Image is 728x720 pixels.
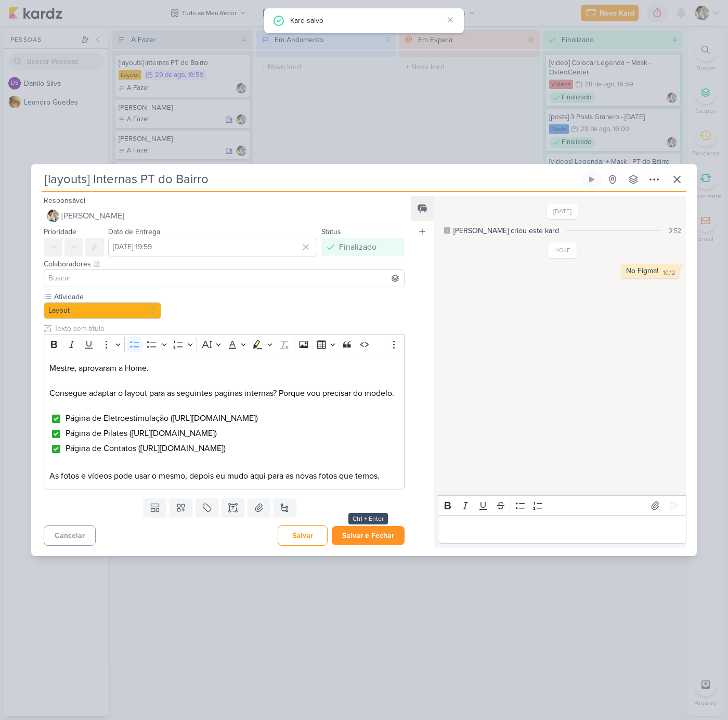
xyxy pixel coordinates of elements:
label: Responsável [44,196,85,205]
label: Data de Entrega [108,227,160,236]
span: [PERSON_NAME] [61,210,124,222]
div: 3:52 [669,226,681,235]
p: As fotos e vídeos pode usar o mesmo, depois eu mudo aqui para as novas fotos que temos. [49,470,399,482]
label: Prioridade [44,227,76,236]
input: Texto sem título [52,323,405,334]
span: Página de Pilates ([URL][DOMAIN_NAME]) [66,428,217,439]
div: Finalizado [339,241,376,253]
button: Layout [44,302,161,319]
img: Raphael Simas [47,210,59,222]
p: Mestre, aprovaram a Home. [49,362,399,375]
span: Página de Eletroestimulação ([URL][DOMAIN_NAME]) [66,413,258,423]
div: Editor toolbar [44,334,405,354]
div: No Figma! [626,266,658,275]
input: Select a date [108,238,317,256]
div: Ligar relógio [588,175,596,184]
button: Cancelar [44,525,96,546]
button: Finalizado [321,238,405,256]
div: Editor toolbar [438,495,686,516]
div: Editor editing area: main [438,515,686,544]
span: Página de Contatos ([URL][DOMAIN_NAME]) [66,443,226,454]
div: 10:12 [663,269,675,277]
button: [PERSON_NAME] [44,207,405,225]
div: [PERSON_NAME] criou este kard [453,225,559,236]
input: Kard Sem Título [42,170,580,189]
button: Salvar [278,525,328,546]
div: Ctrl + Enter [348,513,388,524]
label: Atividade [53,291,161,302]
div: Editor editing area: main [44,354,405,490]
div: Colaboradores [44,259,405,269]
button: Salvar e Fechar [332,526,405,545]
div: Kard salvo [290,15,443,26]
p: Consegue adaptar o layout para as seguintes paginas internas? Porque vou precisar do modelo. [49,387,399,400]
input: Buscar [46,272,402,285]
label: Status [321,227,341,236]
